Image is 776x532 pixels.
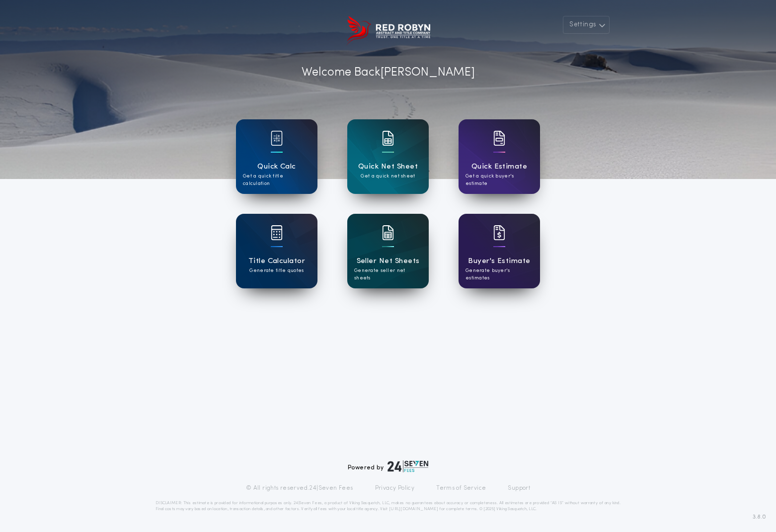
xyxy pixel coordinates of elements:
h1: Quick Estimate [471,161,528,173]
img: card icon [382,225,394,240]
h1: Quick Net Sheet [358,161,418,173]
div: Powered by [348,460,428,472]
img: card icon [271,225,283,240]
span: 3.8.0 [753,513,766,522]
img: card icon [493,225,505,240]
h1: Buyer's Estimate [468,256,530,267]
a: [URL][DOMAIN_NAME] [389,507,438,511]
h1: Title Calculator [248,256,305,267]
p: © All rights reserved. 24|Seven Fees [246,484,353,492]
a: card iconQuick EstimateGet a quick buyer's estimate [459,119,540,194]
img: card icon [271,131,283,146]
p: Get a quick buyer's estimate [466,173,533,187]
a: Privacy Policy [375,484,415,492]
a: Terms of Service [436,484,486,492]
h1: Quick Calc [257,161,296,173]
img: logo [388,460,428,472]
p: Generate buyer's estimates [466,267,533,282]
a: card iconTitle CalculatorGenerate title quotes [236,214,317,288]
h1: Seller Net Sheets [357,256,420,267]
img: card icon [382,131,394,146]
button: Settings [563,16,610,34]
a: card iconQuick CalcGet a quick title calculation [236,119,317,194]
a: card iconQuick Net SheetGet a quick net sheet [347,119,429,194]
p: Generate seller net sheets [354,267,422,282]
img: account-logo [346,16,430,46]
p: Generate title quotes [249,267,304,274]
p: Get a quick title calculation [243,173,310,187]
p: Welcome Back [PERSON_NAME] [302,64,475,82]
a: card iconSeller Net SheetsGenerate seller net sheets [347,214,429,288]
a: Support [508,484,530,492]
a: card iconBuyer's EstimateGenerate buyer's estimates [459,214,540,288]
img: card icon [493,131,505,146]
p: Get a quick net sheet [361,173,415,180]
p: DISCLAIMER: This estimate is provided for informational purposes only. 24|Seven Fees, a product o... [155,500,621,512]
